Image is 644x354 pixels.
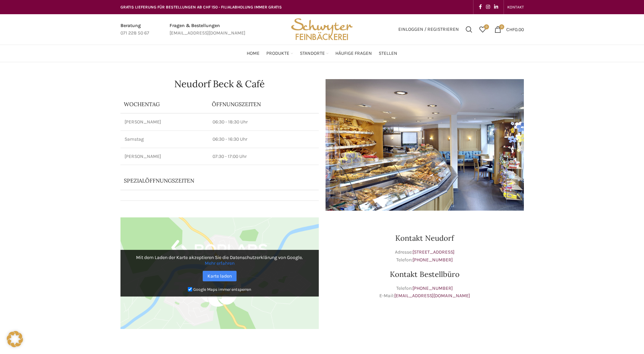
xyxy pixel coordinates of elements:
[170,22,245,37] a: Infobox link
[335,50,372,57] span: Häufige Fragen
[213,119,315,125] p: 06:30 - 18:30 Uhr
[477,2,484,12] a: Facebook social link
[507,0,524,14] a: KONTAKT
[395,23,462,36] a: Einloggen / Registrieren
[476,23,489,36] div: Meine Wunschliste
[289,26,355,32] a: Site logo
[124,100,205,108] p: Wochentag
[326,270,524,278] h3: Kontakt Bestellbüro
[506,26,515,32] span: CHF
[394,293,470,299] a: [EMAIL_ADDRESS][DOMAIN_NAME]
[491,23,527,36] a: 0 CHF0.00
[203,271,237,281] a: Karte laden
[413,257,453,263] a: [PHONE_NUMBER]
[413,249,454,255] a: [STREET_ADDRESS]
[120,217,319,329] img: Google Maps
[213,136,315,143] p: 06:30 - 16:30 Uhr
[507,5,524,9] span: KONTAKT
[125,153,204,160] p: [PERSON_NAME]
[193,287,251,292] small: Google Maps immer entsperren
[462,23,476,36] a: Suchen
[484,24,489,29] span: 0
[326,249,524,264] p: Adresse: Telefon:
[506,26,524,32] bdi: 0.00
[413,285,453,291] a: [PHONE_NUMBER]
[335,47,372,60] a: Häufige Fragen
[326,234,524,242] h3: Kontakt Neudorf
[476,23,489,36] a: 0
[212,100,315,108] p: ÖFFNUNGSZEITEN
[484,2,492,12] a: Instagram social link
[379,50,397,57] span: Stellen
[125,136,204,143] p: Samstag
[379,47,397,60] a: Stellen
[213,153,315,160] p: 07:30 - 17:00 Uhr
[125,255,314,266] p: Mit dem Laden der Karte akzeptieren Sie die Datenschutzerklärung von Google.
[300,47,329,60] a: Standorte
[125,119,204,125] p: [PERSON_NAME]
[188,287,192,291] input: Google Maps immer entsperren
[492,2,500,12] a: Linkedin social link
[247,50,260,57] span: Home
[120,5,282,9] span: GRATIS LIEFERUNG FÜR BESTELLUNGEN AB CHF 150 - FILIALABHOLUNG IMMER GRATIS
[398,27,459,32] span: Einloggen / Registrieren
[120,22,149,37] a: Infobox link
[124,177,296,184] p: Spezialöffnungszeiten
[266,47,293,60] a: Produkte
[504,0,527,14] div: Secondary navigation
[117,47,527,60] div: Main navigation
[205,260,235,266] a: Mehr erfahren
[289,14,355,45] img: Bäckerei Schwyter
[326,285,524,300] p: Telefon: E-Mail:
[120,79,319,89] h1: Neudorf Beck & Café
[499,24,504,29] span: 0
[247,47,260,60] a: Home
[266,50,289,57] span: Produkte
[300,50,325,57] span: Standorte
